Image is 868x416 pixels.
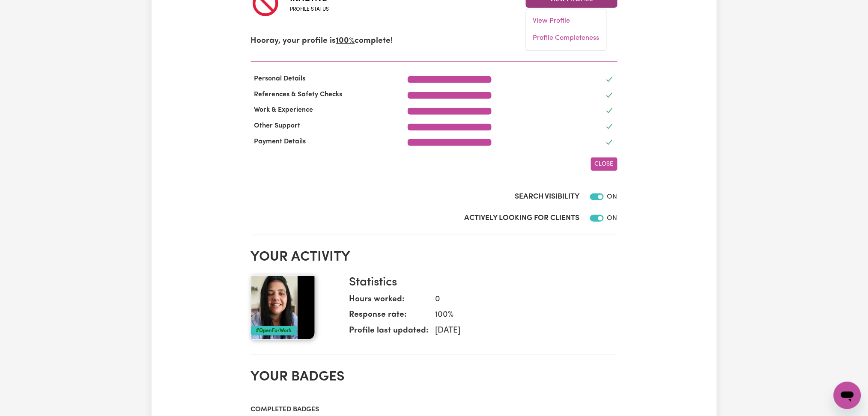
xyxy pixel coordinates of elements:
[251,406,617,414] h3: Completed badges
[251,35,617,48] p: Hooray, your profile is complete!
[251,75,309,82] span: Personal Details
[526,30,606,47] a: Profile Completeness
[251,138,310,145] span: Payment Details
[526,13,606,30] a: View Profile
[251,107,317,113] span: Work & Experience
[526,9,607,51] div: View Profile
[251,276,315,340] img: Your profile picture
[834,382,861,409] iframe: Button to launch messaging window
[251,326,297,336] div: #OpenForWork
[429,309,611,321] dd: 100 %
[251,91,346,98] span: References & Safety Checks
[465,213,580,224] label: Actively Looking for Clients
[336,37,355,45] u: 100%
[591,157,617,171] button: Close
[251,249,617,265] h2: Your activity
[349,309,429,325] dt: Response rate:
[251,369,617,385] h2: Your badges
[429,325,611,337] dd: [DATE]
[595,161,614,167] span: Close
[515,191,580,202] label: Search Visibility
[349,294,429,309] dt: Hours worked:
[349,325,429,341] dt: Profile last updated:
[349,276,611,290] h3: Statistics
[251,122,304,129] span: Other Support
[429,294,611,306] dd: 0
[607,215,617,222] span: ON
[607,193,617,200] span: ON
[290,6,329,13] span: Profile status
